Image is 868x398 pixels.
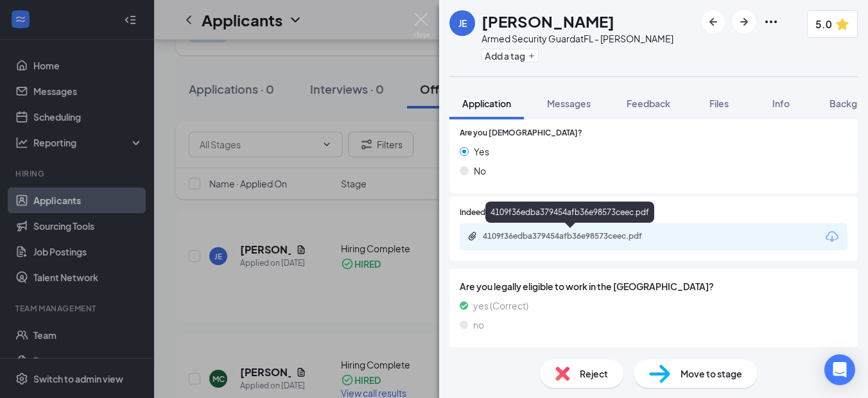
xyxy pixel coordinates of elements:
span: Yes [474,144,489,159]
span: Reject [580,367,608,381]
svg: Download [824,229,840,245]
div: Armed Security Guard at FL - [PERSON_NAME] [482,32,673,45]
button: ArrowLeftNew [702,10,725,33]
span: No [474,164,486,178]
span: Application [462,98,511,109]
div: JE [458,17,467,30]
button: PlusAdd a tag [482,49,539,62]
h1: [PERSON_NAME] [482,10,614,32]
span: Files [709,98,729,109]
span: Feedback [627,98,670,109]
span: Messages [547,98,591,109]
span: Indeed Resume [460,207,516,219]
svg: ArrowRight [736,14,752,30]
svg: ArrowLeftNew [706,14,721,30]
svg: Paperclip [467,231,478,241]
span: no [473,318,484,332]
svg: Ellipses [763,14,779,30]
a: Paperclip4109f36edba379454afb36e98573ceec.pdf [467,231,675,243]
div: 4109f36edba379454afb36e98573ceec.pdf [483,231,663,241]
svg: Plus [528,52,535,60]
div: 4109f36edba379454afb36e98573ceec.pdf [485,202,654,223]
span: yes (Correct) [473,298,528,313]
span: 5.0 [815,16,832,32]
span: Are you legally eligible to work in the [GEOGRAPHIC_DATA]? [460,279,847,293]
span: Move to stage [681,367,742,381]
div: Open Intercom Messenger [824,354,855,385]
span: Are you [DEMOGRAPHIC_DATA]? [460,127,582,139]
span: Info [772,98,790,109]
button: ArrowRight [733,10,756,33]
